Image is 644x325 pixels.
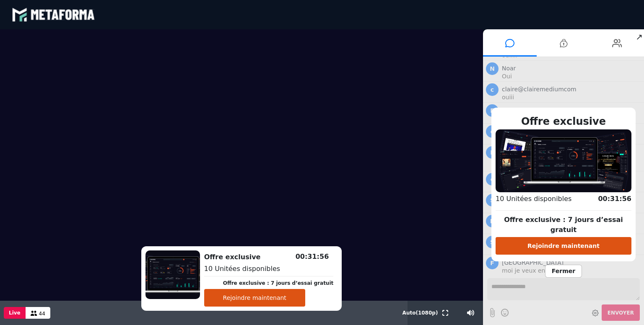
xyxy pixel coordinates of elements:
[145,250,200,299] img: 1739179564043-A1P6JPNQHWVVYF2vtlsBksFrceJM3QJX.png
[496,114,631,129] h2: Offre exclusive
[496,129,631,192] img: 1739179564043-A1P6JPNQHWVVYF2vtlsBksFrceJM3QJX.png
[496,215,631,235] p: Offre exclusive : 7 jours d’essai gratuit
[545,265,582,278] span: Fermer
[634,29,644,44] span: ↗
[402,310,438,316] span: Auto ( 1080 p)
[598,195,631,203] span: 00:31:56
[296,253,329,261] span: 00:31:56
[401,301,440,325] button: Auto(1080p)
[204,252,334,262] h2: Offre exclusive
[496,195,571,203] span: 10 Unitées disponibles
[204,289,305,307] button: Rejoindre maintenant
[4,307,26,319] button: Live
[223,279,334,287] p: Offre exclusive : 7 jours d’essai gratuit
[39,311,45,317] span: 44
[496,237,631,255] button: Rejoindre maintenant
[204,265,280,273] span: 10 Unitées disponibles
